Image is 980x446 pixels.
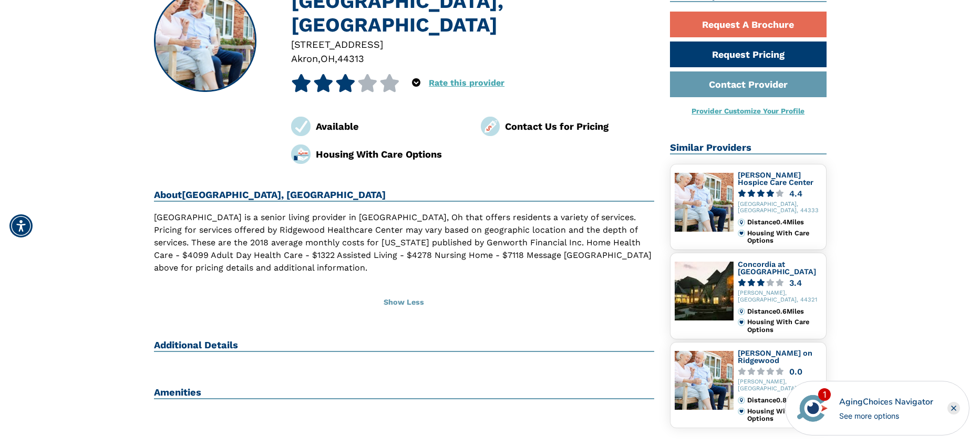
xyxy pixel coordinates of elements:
[291,37,654,51] div: [STREET_ADDRESS]
[335,53,337,64] span: ,
[738,308,745,315] img: distance.svg
[789,279,802,287] div: 3.4
[738,368,822,376] a: 0.0
[670,42,827,67] a: Request Pricing
[429,78,504,88] a: Rate this provider
[747,230,821,245] div: Housing With Care Options
[789,190,802,198] div: 4.4
[747,318,821,334] div: Housing With Care Options
[738,260,816,276] a: Concordia at [GEOGRAPHIC_DATA]
[738,230,745,237] img: primary.svg
[154,211,655,274] p: [GEOGRAPHIC_DATA] is a senior living provider in [GEOGRAPHIC_DATA], Oh that offers residents a va...
[670,142,827,154] h2: Similar Providers
[818,388,831,401] div: 1
[738,190,822,198] a: 4.4
[747,397,821,404] div: Distance 0.8 Miles
[154,339,655,352] h2: Additional Details
[747,219,821,226] div: Distance 0.4 Miles
[154,387,655,399] h2: Amenities
[747,308,821,315] div: Distance 0.6 Miles
[738,201,822,215] div: [GEOGRAPHIC_DATA], [GEOGRAPHIC_DATA], 44333
[738,279,822,287] a: 3.4
[795,390,830,426] img: avatar
[747,408,821,423] div: Housing With Care Options
[670,71,827,97] a: Contact Provider
[291,53,318,64] span: Akron
[412,74,420,92] div: Popover trigger
[337,51,364,66] div: 44313
[321,53,335,64] span: OH
[839,396,933,408] div: AgingChoices Navigator
[738,408,745,415] img: primary.svg
[9,214,33,237] div: Accessibility Menu
[738,397,745,404] img: distance.svg
[839,410,933,421] div: See more options
[738,379,822,392] div: [PERSON_NAME], [GEOGRAPHIC_DATA], 44321
[738,290,822,304] div: [PERSON_NAME], [GEOGRAPHIC_DATA], 44321
[738,171,813,186] a: [PERSON_NAME] Hospice Care Center
[947,402,960,414] div: Close
[670,12,827,37] a: Request A Brochure
[318,53,321,64] span: ,
[738,318,745,326] img: primary.svg
[316,119,465,133] div: Available
[738,349,812,365] a: [PERSON_NAME] on Ridgewood
[154,189,655,202] h2: About [GEOGRAPHIC_DATA], [GEOGRAPHIC_DATA]
[789,368,802,376] div: 0.0
[316,147,465,161] div: Housing With Care Options
[692,107,804,115] a: Provider Customize Your Profile
[738,219,745,226] img: distance.svg
[154,291,655,314] button: Show Less
[505,119,654,133] div: Contact Us for Pricing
